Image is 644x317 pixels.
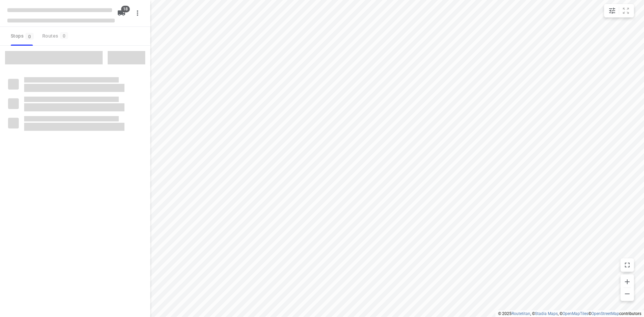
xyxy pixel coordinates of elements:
a: OpenMapTiles [562,311,588,316]
button: Map settings [605,4,619,17]
a: Stadia Maps [535,311,558,316]
a: Routetitan [512,311,530,316]
li: © 2025 , © , © © contributors [498,311,641,316]
a: OpenStreetMap [591,311,619,316]
div: small contained button group [604,4,634,17]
